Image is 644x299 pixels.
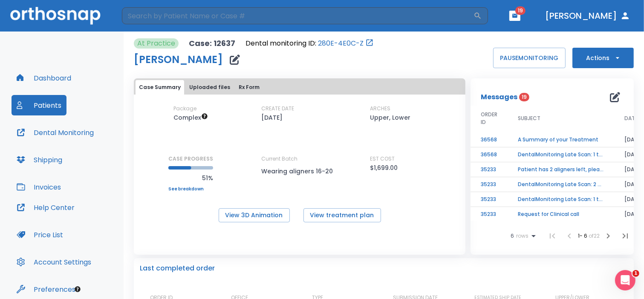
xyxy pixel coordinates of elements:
[173,105,196,112] p: Package
[370,105,391,112] p: ARCHES
[508,207,614,222] td: Request for Clinical call
[471,192,508,207] td: 35233
[12,68,76,88] button: Dashboard
[471,147,508,162] td: 36568
[471,132,508,147] td: 36568
[572,48,634,68] button: Actions
[471,177,508,192] td: 35233
[168,173,213,183] p: 51%
[168,155,213,163] p: CASE PROGRESS
[303,208,381,222] button: View treatment plan
[481,92,517,102] p: Messages
[508,177,614,192] td: DentalMonitoring Late Scan: 2 - 4 Weeks Notification
[518,115,540,122] span: SUBJECT
[134,55,223,65] h1: [PERSON_NAME]
[481,111,497,126] span: ORDER ID
[318,38,364,49] a: 280E-4E0C-Z
[515,6,526,15] span: 19
[624,115,638,122] span: DATE
[10,7,101,24] img: Orthosnap
[514,233,528,239] span: rows
[370,155,395,163] p: EST COST
[511,233,514,239] span: 6
[493,48,566,68] button: PAUSEMONITORING
[12,149,67,170] button: Shipping
[74,285,81,293] div: Tooltip anchor
[136,80,464,95] div: tabs
[189,38,235,49] p: Case: 12637
[12,252,96,272] button: Account Settings
[12,224,68,245] button: Price List
[261,112,283,123] p: [DATE]
[12,197,80,218] button: Help Center
[245,38,316,49] p: Dental monitoring ID:
[508,147,614,162] td: DentalMonitoring Late Scan: 1 to 2 Weeks Notification
[370,163,398,173] p: $1,699.00
[173,113,208,122] span: Up to 50 Steps (100 aligners)
[542,8,634,23] button: [PERSON_NAME]
[519,93,529,101] span: 19
[122,7,474,24] input: Search by Patient Name or Case #
[632,270,639,277] span: 1
[261,166,338,176] p: Wearing aligners 16-20
[508,162,614,177] td: Patient has 2 aligners left, please order next set!
[508,192,614,207] td: DentalMonitoring Late Scan: 1 to 2 Weeks Notification
[219,208,290,222] button: View 3D Animation
[136,80,184,95] button: Case Summary
[261,155,338,163] p: Current Batch
[12,122,99,143] button: Dental Monitoring
[578,232,589,239] span: 1 - 6
[589,232,600,239] span: of 22
[186,80,234,95] button: Uploaded files
[12,177,66,197] button: Invoices
[508,132,614,147] td: A Summary of your Treatment
[471,207,508,222] td: 35233
[137,38,175,49] p: At Practice
[261,105,294,112] p: CREATE DATE
[168,187,213,192] a: See breakdown
[140,263,215,273] p: Last completed order
[245,38,374,49] div: Open patient in dental monitoring portal
[235,80,263,95] button: Rx Form
[471,162,508,177] td: 35233
[370,112,411,123] p: Upper, Lower
[12,95,66,115] button: Patients
[615,270,635,290] iframe: Intercom live chat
